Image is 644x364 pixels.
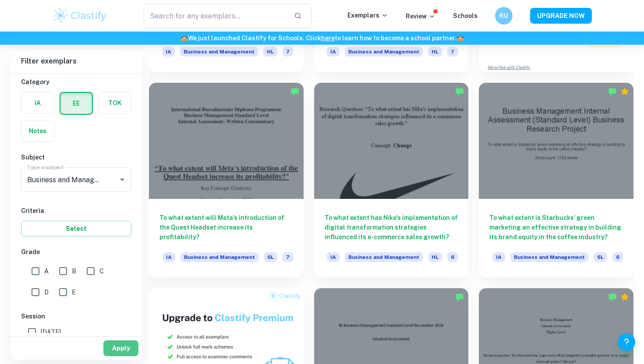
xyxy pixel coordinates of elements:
[44,287,49,297] span: D
[608,293,617,301] img: Marked
[314,83,469,277] a: To what extent has Nike's implementation of digital transformation strategies influenced its e-co...
[21,247,131,257] h6: Grade
[455,293,464,301] img: Marked
[162,47,175,57] span: IA
[488,64,530,71] a: Advertise with Clastify
[447,47,458,57] span: 7
[620,293,629,301] div: Premium
[612,252,623,262] span: 6
[180,47,258,57] span: Business and Management
[499,11,509,21] h6: RU
[620,87,629,96] div: Premium
[479,83,633,277] a: To what extent is Starbucks’ green marketing an effective strategy in building its brand equity i...
[99,92,131,113] button: TOK
[21,77,131,87] h6: Category
[180,252,258,262] span: Business and Management
[447,252,458,262] span: 6
[41,327,61,337] span: [DATE]
[283,47,293,57] span: 7
[594,252,607,262] span: SL
[44,266,49,276] span: A
[2,33,642,43] h6: We just launched Clastify for Schools. Click to learn how to become a school partner.
[159,213,293,242] h6: To what extent will Meta’s introduction of the Quest Headset increase its profitability?
[321,35,335,42] a: here
[149,83,304,277] a: To what extent will Meta’s introduction of the Quest Headset increase its profitability?IABusines...
[618,333,635,351] button: Help and Feedback
[530,8,592,24] button: UPGRADE NOW
[60,93,92,114] button: EE
[453,12,478,19] a: Schools
[21,206,131,216] h6: Criteria
[608,87,617,96] img: Marked
[510,252,588,262] span: Business and Management
[21,311,131,321] h6: Session
[489,213,623,242] h6: To what extent is Starbucks’ green marketing an effective strategy in building its brand equity i...
[21,221,131,237] button: Select
[495,7,513,25] button: RU
[345,47,423,57] span: Business and Management
[327,252,340,262] span: IA
[27,163,64,171] label: Type a subject
[180,35,188,42] span: 🏫
[456,35,464,42] span: 🏫
[327,47,340,57] span: IA
[144,4,287,28] input: Search for any exemplars...
[428,252,442,262] span: HL
[325,213,458,242] h6: To what extent has Nike's implementation of digital transformation strategies influenced its e-co...
[103,340,138,356] button: Apply
[21,92,54,113] button: IA
[52,7,108,25] img: Clastify logo
[264,252,277,262] span: SL
[263,47,277,57] span: HL
[72,266,76,276] span: B
[345,252,423,262] span: Business and Management
[347,11,388,20] p: Exemplars
[428,47,442,57] span: HL
[290,87,299,96] img: Marked
[492,252,505,262] span: IA
[72,287,76,297] span: E
[116,173,128,186] button: Open
[283,252,293,262] span: 7
[406,11,435,21] p: Review
[163,252,175,262] span: IA
[11,49,142,74] h6: Filter exemplars
[21,152,131,162] h6: Subject
[455,87,464,96] img: Marked
[21,120,54,141] button: Notes
[99,266,104,276] span: C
